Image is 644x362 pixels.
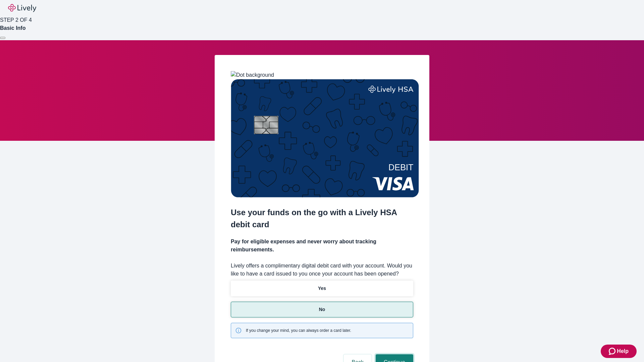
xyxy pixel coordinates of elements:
button: Zendesk support iconHelp [601,345,637,358]
p: Yes [318,285,326,292]
img: Lively [8,4,36,12]
h2: Use your funds on the go with a Lively HSA debit card [231,206,413,231]
button: No [231,302,413,317]
img: Debit card [231,79,419,197]
img: Dot background [231,71,274,79]
button: Yes [231,281,413,296]
label: Lively offers a complimentary digital debit card with your account. Would you like to have a card... [231,262,413,278]
h4: Pay for eligible expenses and never worry about tracking reimbursements. [231,238,413,254]
svg: Zendesk support icon [609,347,617,355]
p: No [319,306,325,313]
span: If you change your mind, you can always order a card later. [246,327,351,334]
span: Help [617,347,629,355]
